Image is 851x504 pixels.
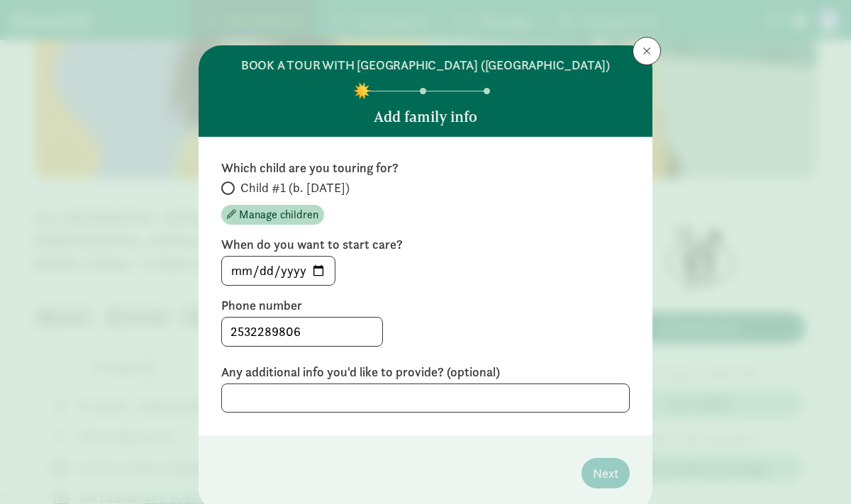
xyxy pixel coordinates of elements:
[241,57,610,74] h6: BOOK A TOUR WITH [GEOGRAPHIC_DATA] ([GEOGRAPHIC_DATA])
[221,364,630,381] label: Any additional info you'd like to provide? (optional)
[221,236,630,253] label: When do you want to start care?
[221,159,630,177] label: Which child are you touring for?
[582,458,630,488] button: Next
[221,297,630,314] label: Phone number
[222,318,382,346] input: 5555555555
[240,179,350,196] span: Child #1 (b. [DATE])
[593,464,618,483] span: Next
[221,205,324,225] button: Manage children
[374,108,477,125] h5: Add family info
[239,206,318,223] span: Manage children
